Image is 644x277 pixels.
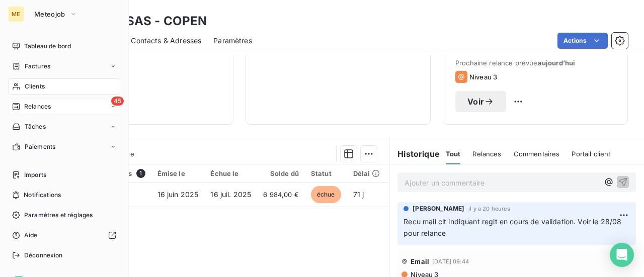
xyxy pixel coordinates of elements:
[557,33,608,49] button: Actions
[131,36,201,46] span: Contacts & Adresses
[157,190,199,199] span: 16 juin 2025
[455,59,615,67] span: Prochaine relance prévue
[24,170,46,179] span: Imports
[432,258,469,264] span: [DATE] 09:44
[8,99,120,115] a: 45Relances
[8,78,120,95] a: Clients
[446,150,461,158] span: Tout
[210,190,251,199] span: 16 juil. 2025
[111,97,124,106] span: 45
[353,169,380,177] div: Délai
[157,169,199,177] div: Émise le
[8,6,24,22] div: ME
[411,257,429,265] span: Email
[514,150,560,158] span: Commentaires
[263,169,299,177] div: Solde dû
[311,169,341,177] div: Statut
[8,38,120,54] a: Tableau de bord
[8,119,120,135] a: Tâches
[311,186,341,203] span: échue
[25,62,50,71] span: Factures
[24,42,71,51] span: Tableau de bord
[468,206,510,212] span: il y a 20 heures
[24,231,38,240] span: Aide
[8,167,120,183] a: Imports
[263,190,299,200] span: 6 984,00 €
[8,227,120,243] a: Aide
[389,148,440,160] h6: Historique
[136,169,145,178] span: 1
[467,98,484,106] span: Voir
[24,251,63,260] span: Déconnexion
[572,150,610,158] span: Portail client
[8,139,120,155] a: Paiements
[455,91,506,112] button: Voir
[24,211,93,220] span: Paramètres et réglages
[25,82,45,91] span: Clients
[472,150,501,158] span: Relances
[25,142,55,151] span: Paiements
[404,217,623,237] span: Recu mail clt indiquant reglt en cours de validation. Voir le 28/08 pour relance
[34,10,65,18] span: Meteojob
[210,169,251,177] div: Échue le
[24,191,61,200] span: Notifications
[89,12,207,30] h3: OPEN SAS - COPEN
[610,243,634,267] div: Open Intercom Messenger
[538,59,576,67] span: aujourd’hui
[8,58,120,74] a: Factures
[25,122,46,131] span: Tâches
[8,207,120,223] a: Paramètres et réglages
[24,102,51,111] span: Relances
[213,36,252,46] span: Paramètres
[469,73,497,81] span: Niveau 3
[353,190,364,199] span: 71 j
[413,204,464,213] span: [PERSON_NAME]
